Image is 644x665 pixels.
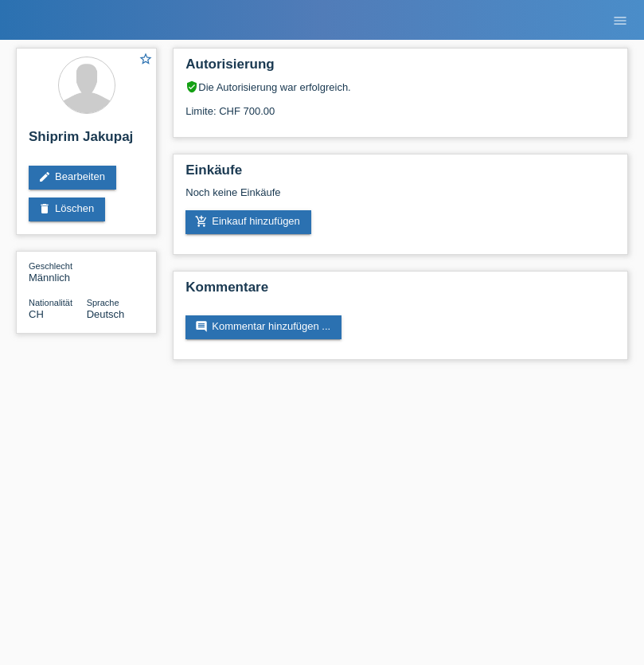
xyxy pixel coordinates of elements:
[38,170,51,183] i: edit
[185,93,615,117] div: Limite: CHF 700.00
[612,13,628,29] i: menu
[185,210,311,234] a: add_shopping_cartEinkauf hinzufügen
[38,202,51,215] i: delete
[185,80,615,93] div: Die Autorisierung war erfolgreich.
[185,80,198,93] i: verified_user
[139,52,153,68] a: star_border
[29,198,105,221] a: deleteLöschen
[185,162,615,186] h2: Einkäufe
[185,57,615,80] h2: Autorisierung
[29,308,44,320] span: Schweiz
[139,52,153,66] i: star_border
[29,129,144,153] h2: Shiprim Jakupaj
[185,186,615,210] div: Noch keine Einkäufe
[185,280,615,303] h2: Kommentare
[195,320,208,333] i: comment
[87,308,125,320] span: Deutsch
[195,215,208,228] i: add_shopping_cart
[29,166,116,190] a: editBearbeiten
[29,261,72,271] span: Geschlecht
[604,15,636,25] a: menu
[185,315,342,339] a: commentKommentar hinzufügen ...
[87,298,119,307] span: Sprache
[29,298,72,307] span: Nationalität
[29,260,87,284] div: Männlich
